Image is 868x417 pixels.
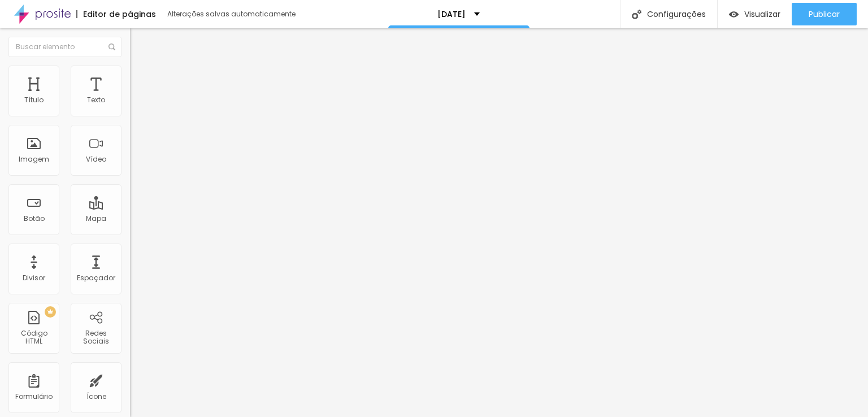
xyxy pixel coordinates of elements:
[76,10,156,18] div: Editor de páginas
[19,155,49,163] div: Imagem
[23,274,45,282] div: Divisor
[130,28,868,417] iframe: Editor
[24,215,45,223] div: Botão
[86,393,106,401] div: Ícone
[632,10,641,19] img: Icone
[744,10,780,19] span: Visualizar
[437,10,466,18] p: [DATE]
[8,37,121,57] input: Buscar elemento
[73,329,118,346] div: Redes Sociais
[86,215,106,223] div: Mapa
[718,3,792,25] button: Visualizar
[792,3,857,25] button: Publicar
[15,393,53,401] div: Formulário
[24,96,44,104] div: Título
[809,10,840,19] span: Publicar
[77,274,115,282] div: Espaçador
[167,11,297,18] div: Alterações salvas automaticamente
[108,44,115,50] img: Icone
[11,329,56,346] div: Código HTML
[86,155,106,163] div: Vídeo
[729,10,739,19] img: view-1.svg
[87,96,105,104] div: Texto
